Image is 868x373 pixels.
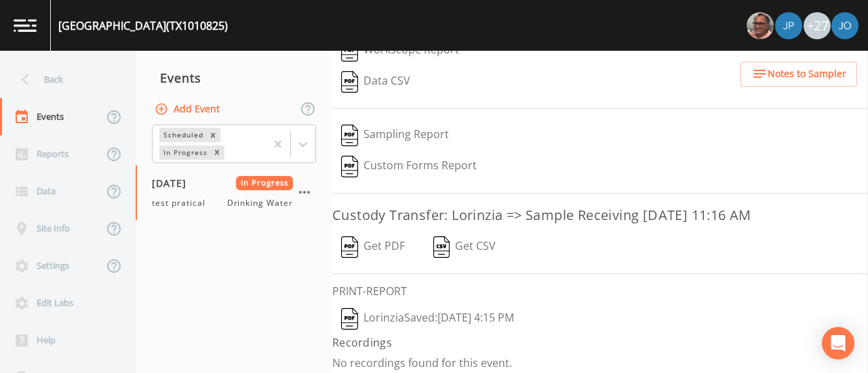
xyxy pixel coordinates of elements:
[332,334,868,351] h4: Recordings
[205,128,220,142] div: Remove Scheduled
[332,285,868,298] h6: PRINT-REPORT
[227,197,293,209] span: Drinking Water
[741,62,857,87] button: Notes to Sampler
[159,146,210,160] div: In Progress
[747,12,774,39] img: e2d790fa78825a4bb76dcb6ab311d44c
[332,151,486,182] button: Custom Forms Report
[341,125,358,146] img: svg%3e
[332,303,523,334] button: LorinziaSaved:[DATE] 4:15 PM
[332,204,868,226] h3: Custody Transfer: Lorinzia => Sample Receiving [DATE] 11:16 AM
[58,18,228,34] div: [GEOGRAPHIC_DATA] (TX1010825)
[822,327,854,359] div: Open Intercom Messenger
[341,156,358,177] img: svg%3e
[424,232,505,263] button: Get CSV
[152,197,213,209] span: test pratical
[332,35,468,66] button: Workscope Report
[775,12,802,39] img: 41241ef155101aa6d92a04480b0d0000
[210,146,224,160] div: Remove In Progress
[332,120,458,151] button: Sampling Report
[341,71,358,93] img: svg%3e
[159,128,205,142] div: Scheduled
[152,97,225,122] button: Add Event
[136,165,332,221] a: [DATE]In Progresstest praticalDrinking Water
[746,12,774,39] div: Mike Franklin
[332,232,414,263] button: Get PDF
[774,12,803,39] div: Joshua gere Paul
[332,356,868,370] p: No recordings found for this event.
[332,66,419,97] button: Data CSV
[236,176,294,190] span: In Progress
[152,176,196,190] span: [DATE]
[14,19,37,32] img: logo
[136,61,332,95] div: Events
[768,66,846,83] span: Notes to Sampler
[433,236,450,258] img: svg%3e
[831,12,859,39] img: 3f6d5d0d65d5b3aafc5dc704fbaeae44
[341,308,358,330] img: svg%3e
[804,12,831,39] div: +27
[341,236,358,258] img: svg%3e
[341,40,358,62] img: svg%3e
